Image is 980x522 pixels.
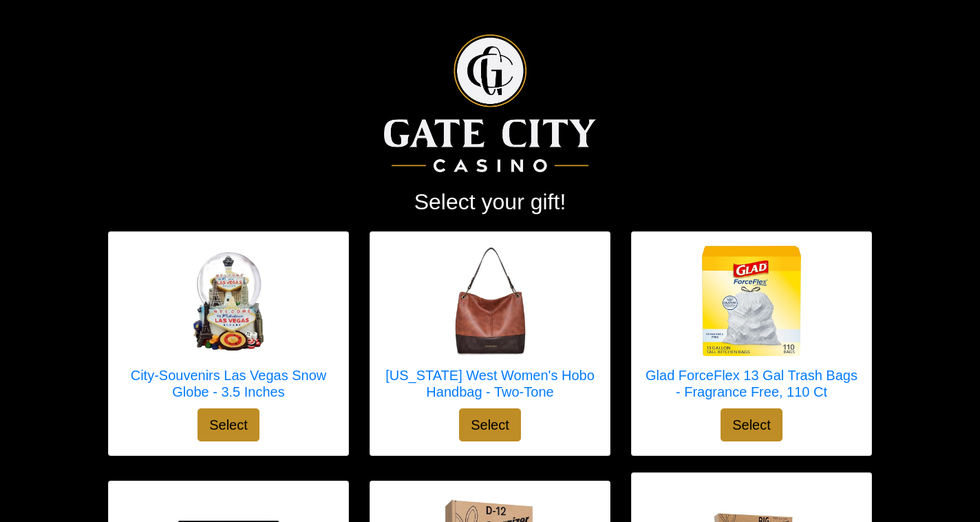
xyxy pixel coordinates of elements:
[384,367,596,400] h5: [US_STATE] West Women's Hobo Handbag - Two-Tone
[384,34,595,172] img: Logo
[108,189,872,215] h2: Select your gift!
[646,246,857,408] a: Glad ForceFlex 13 Gal Trash Bags - Fragrance Free, 110 Ct Glad ForceFlex 13 Gal Trash Bags - Frag...
[696,246,807,356] img: Glad ForceFlex 13 Gal Trash Bags - Fragrance Free, 110 Ct
[198,408,259,441] button: Select
[459,408,521,441] button: Select
[122,367,334,400] h5: City-Souvenirs Las Vegas Snow Globe - 3.5 Inches
[435,246,545,356] img: Montana West Women's Hobo Handbag - Two-Tone
[384,246,596,408] a: Montana West Women's Hobo Handbag - Two-Tone [US_STATE] West Women's Hobo Handbag - Two-Tone
[173,246,284,356] img: City-Souvenirs Las Vegas Snow Globe - 3.5 Inches
[646,367,857,400] h5: Glad ForceFlex 13 Gal Trash Bags - Fragrance Free, 110 Ct
[721,408,782,441] button: Select
[122,246,334,408] a: City-Souvenirs Las Vegas Snow Globe - 3.5 Inches City-Souvenirs Las Vegas Snow Globe - 3.5 Inches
